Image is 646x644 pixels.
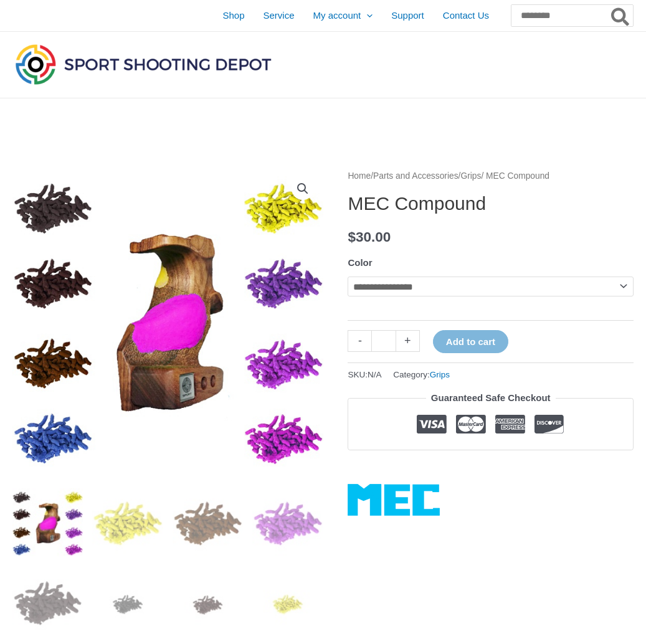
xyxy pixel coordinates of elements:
a: Parts and Accessories [373,171,458,181]
label: Color [348,257,372,268]
img: Sport Shooting Depot [12,41,274,87]
iframe: Customer reviews powered by Trustpilot [348,460,634,475]
a: View full-screen image gallery [292,178,314,200]
a: - [348,330,371,352]
img: MEC Compound - Image 2 [92,488,163,559]
span: $ [348,229,356,245]
img: MEC Compound [12,488,83,559]
img: MEC Compound - Image 5 [12,568,83,638]
a: Grips [430,370,450,379]
button: Search [609,5,633,26]
a: Grips [460,171,481,181]
legend: Guaranteed Safe Checkout [426,389,556,407]
button: Add to cart [433,330,508,353]
span: SKU: [348,367,381,382]
h1: MEC Compound [348,192,634,215]
a: MEC [348,484,440,516]
input: Product quantity [371,330,396,352]
nav: Breadcrumb [348,168,634,184]
span: N/A [368,370,382,379]
a: + [396,330,420,352]
span: Category: [393,367,450,382]
bdi: 30.00 [348,229,391,245]
img: MEC Compound - Image 6 [92,568,163,638]
img: MEC Compound - Image 8 [252,568,323,638]
img: MEC Compound - Image 4 [252,488,323,559]
img: MEC Compound - Image 7 [173,568,243,638]
img: MEC Compound - Image 3 [173,488,243,559]
a: Home [348,171,371,181]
